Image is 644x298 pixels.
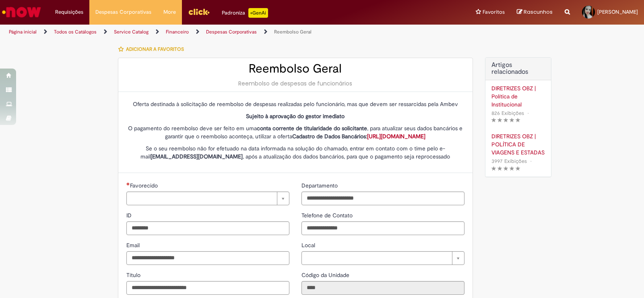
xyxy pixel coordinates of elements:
span: Requisições [55,8,83,16]
a: Todos os Catálogos [54,29,97,35]
span: Adicionar a Favoritos [126,46,184,52]
span: Título [126,271,142,279]
span: 826 Exibições [491,110,524,117]
strong: conta corrente de titularidade do solicitante [257,125,367,132]
img: ServiceNow [1,4,42,20]
img: click_logo_yellow_360x200.png [188,6,210,18]
span: More [163,8,176,16]
a: Limpar campo Local [301,251,464,265]
a: DIRETRIZES OBZ | Política de Institucional [491,84,545,108]
a: Limpar campo Favorecido [126,192,289,205]
span: Necessários [126,182,130,185]
input: Email [126,251,289,265]
h2: Reembolso Geral [126,62,464,75]
strong: Cadastro de Dados Bancários: [292,133,425,140]
p: Oferta destinada à solicitação de reembolso de despesas realizadas pelo funcionário, mas que deve... [126,100,464,108]
span: • [526,108,530,119]
input: Título [126,281,289,295]
span: Local [301,242,317,249]
p: O pagamento do reembolso deve ser feito em uma , para atualizar seus dados bancários e garantir q... [126,124,464,140]
span: [PERSON_NAME] [597,8,638,15]
span: Rascunhos [524,8,553,16]
a: [URL][DOMAIN_NAME] [367,133,425,140]
a: Service Catalog [114,29,149,35]
a: Financeiro [166,29,189,35]
input: Telefone de Contato [301,221,464,235]
input: Código da Unidade [301,281,464,295]
span: Necessários - Favorecido [130,182,159,189]
span: Departamento [301,182,339,189]
a: DIRETRIZES OBZ | POLÍTICA DE VIAGENS E ESTADAS [491,132,545,156]
input: ID [126,221,289,235]
span: Despesas Corporativas [95,8,151,16]
span: Telefone de Contato [301,212,354,219]
span: Somente leitura - Código da Unidade [301,271,351,279]
p: +GenAi [248,8,268,18]
a: Reembolso Geral [274,29,312,35]
span: Favoritos [483,8,505,16]
div: Padroniza [222,8,268,18]
a: Despesas Corporativas [206,29,257,35]
input: Departamento [301,192,464,205]
a: Rascunhos [517,8,553,16]
button: Adicionar a Favoritos [118,41,188,58]
span: 3997 Exibições [491,158,527,165]
span: • [528,156,533,167]
ul: Trilhas de página [6,25,423,40]
h3: Artigos relacionados [491,62,545,76]
label: Somente leitura - Código da Unidade [301,271,351,279]
span: ID [126,212,133,219]
span: Email [126,242,141,249]
p: Se o seu reembolso não for efetuado na data informada na solução do chamado, entrar em contato co... [126,144,464,160]
strong: Sujeito à aprovação do gestor imediato [246,113,345,120]
strong: [EMAIL_ADDRESS][DOMAIN_NAME] [151,153,243,160]
div: Reembolso de despesas de funcionários [126,79,464,88]
a: Página inicial [9,29,37,35]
